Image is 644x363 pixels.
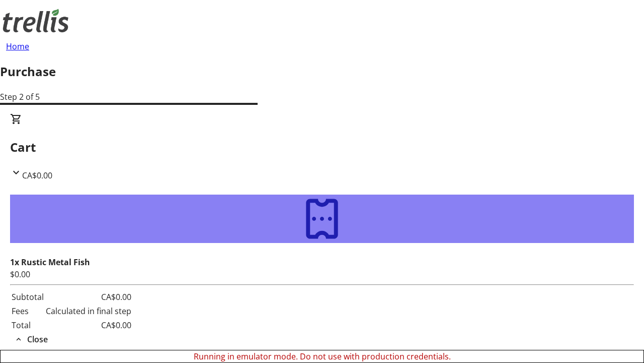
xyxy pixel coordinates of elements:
[27,333,48,345] span: Close
[10,268,634,280] div: $0.00
[10,333,52,345] button: Close
[11,319,44,332] td: Total
[10,138,634,156] h2: Cart
[10,181,634,346] div: CartCA$0.00
[10,257,90,268] strong: 1x Rustic Metal Fish
[45,305,132,318] td: Calculated in final step
[11,305,44,318] td: Fees
[45,290,132,304] td: CA$0.00
[11,290,44,304] td: Subtotal
[22,170,52,181] span: CA$0.00
[10,113,634,181] div: CartCA$0.00
[45,319,132,332] td: CA$0.00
